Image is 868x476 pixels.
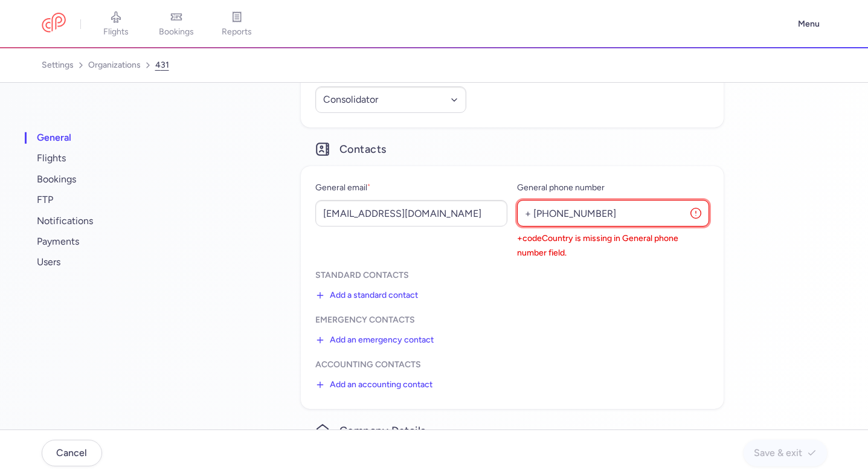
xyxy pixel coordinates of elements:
button: Save & exit [744,440,827,466]
button: FTP [30,190,181,210]
label: General phone number [517,181,709,195]
button: Cancel [42,440,102,466]
button: users [30,252,181,272]
h4: Standard contacts [315,270,709,281]
h3: Contacts [301,142,724,156]
p: +codeCountry is missing in General phone number field. [517,231,709,260]
a: CitizenPlane red outlined logo [42,13,66,35]
span: Save & exit [754,448,802,458]
a: bookings [146,11,207,37]
a: organizations [88,56,141,75]
a: flights [86,11,146,37]
label: General email [315,181,507,195]
span: flights [103,27,129,37]
a: reports [207,11,267,37]
input: +## # ## ## ## ## [517,200,709,227]
input: account@company.com [315,200,507,227]
button: flights [30,148,181,169]
h3: Company Details [301,423,724,438]
h4: Emergency contacts [315,315,709,326]
a: 431 [155,56,169,75]
button: Menu [791,13,827,36]
span: bookings [159,27,194,37]
span: reports [222,27,252,37]
button: bookings [30,169,181,190]
button: Add a standard contact [315,286,418,305]
a: settings [42,56,74,75]
span: Cancel [56,448,87,458]
button: Add an emergency contact [315,330,434,350]
button: general [30,127,181,148]
button: Add an accounting contact [315,375,432,394]
h4: Accounting contacts [315,359,709,370]
button: payments [30,231,181,252]
button: notifications [30,211,181,231]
